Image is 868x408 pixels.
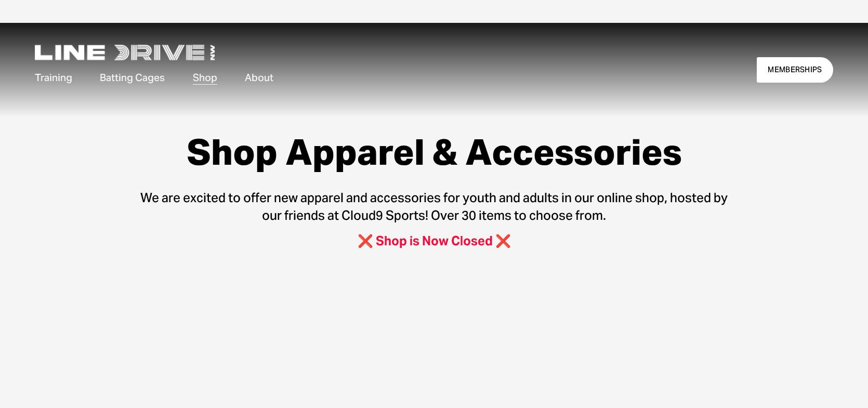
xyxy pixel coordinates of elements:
span: About [245,71,273,85]
a: MEMBERSHIPS [757,57,833,83]
a: folder dropdown [35,70,72,86]
strong: ❌ Shop is Now Closed ❌ [358,233,511,249]
span: Training [35,71,72,85]
a: folder dropdown [245,70,273,86]
a: Shop [193,70,217,86]
h1: Shop Apparel & Accessories [131,132,737,173]
a: folder dropdown [100,70,165,86]
p: We are excited to offer new apparel and accessories for youth and adults in our online shop, host... [131,189,737,224]
span: Batting Cages [100,71,165,85]
img: LineDrive NorthWest [35,45,215,60]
